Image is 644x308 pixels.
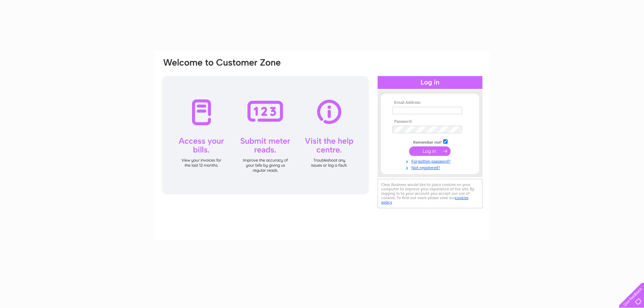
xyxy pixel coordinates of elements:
a: cookies policy [381,195,469,205]
div: Clear Business would like to place cookies on your computer to improve your experience of the sit... [378,179,482,208]
th: Email Address: [391,100,469,105]
th: Password: [391,119,469,124]
td: Remember me? [391,138,469,145]
a: Forgotten password? [392,158,469,164]
input: Submit [409,146,451,156]
a: Not registered? [392,164,469,170]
